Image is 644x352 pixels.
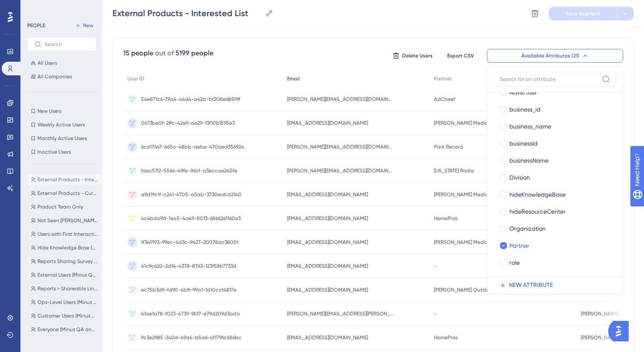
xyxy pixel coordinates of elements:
span: Not Seen [PERSON_NAME] Guide #1 [37,217,98,224]
span: Organization [509,223,546,234]
span: [PERSON_NAME] Outdoor [Sandbox] [434,286,519,293]
span: User ID [127,75,144,82]
button: Product Team Only [27,202,101,212]
span: Save Segment [566,10,601,17]
div: 5199 people [175,48,213,58]
span: Partner [434,75,452,82]
span: ec75b3d9-fd90-4bff-99a1-1d10ccf4817e [141,286,236,293]
input: Search [45,41,89,47]
span: External Products - Interested List [37,176,98,183]
span: Everyone (Minus QA and Customer Users) [37,326,98,333]
span: 41ae1a78-f023-4739-9b17-e79d209d3ada [141,310,240,317]
span: Advertiser [509,87,537,97]
span: HomePros [434,215,457,222]
button: All Companies [27,72,96,82]
span: businessId [509,138,538,149]
span: All Users [37,60,57,66]
span: [PERSON_NAME][EMAIL_ADDRESS][DOMAIN_NAME] [287,143,394,150]
button: Delete Users [391,49,434,63]
span: Reports > Shareable Link Modal Users [37,285,98,292]
button: Save Segment [549,7,617,20]
span: Available Attributes (21) [521,52,579,59]
span: [EMAIL_ADDRESS][DOMAIN_NAME] [287,239,368,246]
span: [EMAIL_ADDRESS][DOMAIN_NAME] [287,334,368,341]
button: New Users [27,106,96,116]
div: PEOPLE [27,22,45,29]
span: New Users [37,108,61,114]
button: Ops-Level Users (Minus QA) [27,297,101,307]
button: Customer Users (Minus QA) [27,311,101,321]
span: [EMAIL_ADDRESS][DOMAIN_NAME] [287,286,368,293]
iframe: UserGuiding AI Assistant Launcher [608,318,634,344]
span: Division [509,172,530,183]
button: All Users [27,58,96,68]
span: [EMAIL_ADDRESS][DOMAIN_NAME] [287,263,368,269]
button: External Users (Minus QA and Customers) [27,270,101,280]
span: Users with First Interaction More than [DATE] (Minus QA) [37,231,98,238]
button: Reports Sharing Survey Non-Viewers (External Only) [27,256,101,266]
span: [PERSON_NAME] Media Group Digital (PMGD) [434,239,540,246]
span: business_name [509,121,551,132]
span: - [434,263,437,269]
span: Customer Users (Minus QA) [37,312,98,319]
span: External Products - Current Partners [37,190,98,197]
span: 54e871c6-79a4-44d4-a42a-bf208e685f9f [141,96,240,103]
span: [PERSON_NAME] Media Group [434,191,505,198]
span: 1f349193-99ec-4d3c-9427-20078ac3800f [141,239,239,246]
span: [EMAIL_ADDRESS][DOMAIN_NAME] [287,215,368,222]
input: Search for an attribute [500,76,598,83]
span: a9d19c1f-c241-4705-a5ab-3730eabd2140 [141,191,241,198]
span: New [83,22,93,29]
span: Product Team Only [37,203,83,210]
span: [PERSON_NAME] Media Group [434,120,505,126]
span: Email [287,75,300,82]
span: businessName [509,155,549,166]
span: [PERSON_NAME] [581,310,619,317]
span: Weekly Active Users [37,121,85,128]
div: out of [155,48,174,58]
span: [PERSON_NAME][EMAIL_ADDRESS][DOMAIN_NAME] [287,96,394,103]
button: Reports > Shareable Link Modal Users [27,283,101,294]
span: hideKnowledgeBase [509,189,566,200]
input: Segment Name [112,7,262,19]
button: Not Seen [PERSON_NAME] Guide #1 [27,215,101,226]
span: Delete Users [402,52,433,59]
span: hideResourceCenter [509,206,566,217]
span: Ops-Level Users (Minus QA) [37,299,98,306]
span: Reports Sharing Survey Non-Viewers (External Only) [37,258,98,265]
span: 9c3e2985-240d-49a4-b5a6-4f1796c686bc [141,334,241,341]
span: HomePros [434,334,457,341]
button: Export CSV [439,49,482,63]
span: 0673be0f-2ffc-42e9-ae29-13f10b1595e3 [141,120,235,126]
button: Available Attributes (21) [487,49,623,63]
div: 15 people [123,48,153,58]
span: faec5112-5564-49fe-96cf-a3eccae245fe [141,167,237,174]
span: [PERSON_NAME][EMAIL_ADDRESS][PERSON_NAME][DOMAIN_NAME] [287,310,394,317]
span: Export CSV [447,52,474,59]
span: [EMAIL_ADDRESS][DOMAIN_NAME] [287,191,368,198]
button: Monthly Active Users [27,133,96,143]
span: Park Record [434,143,463,150]
span: Hide Knowledge Base (Academy) Users [37,244,98,251]
span: External Users (Minus QA and Customers) [37,272,98,278]
button: External Products - Interested List [27,175,101,185]
button: Weekly Active Users [27,120,96,130]
button: Hide Knowledge Base (Academy) Users [27,243,101,253]
button: NEW ATTRIBUTE [492,277,623,294]
span: role [509,258,520,268]
span: business_id [509,104,540,114]
span: Partner [509,240,529,251]
span: Inactive Users [37,149,71,155]
button: Inactive Users [27,147,96,157]
button: Everyone (Minus QA and Customer Users) [27,324,101,335]
button: New [72,20,96,31]
span: [PERSON_NAME] [581,334,619,341]
span: Monthly Active Users [37,135,87,142]
span: All Companies [37,73,72,80]
span: - [434,310,437,317]
span: NEW ATTRIBUTE [509,280,553,290]
span: 41c9c620-2d14-4378-8763-123f58b7733d [141,263,236,269]
span: AdCheef [434,96,455,103]
span: [EMAIL_ADDRESS][DOMAIN_NAME] [287,120,368,126]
